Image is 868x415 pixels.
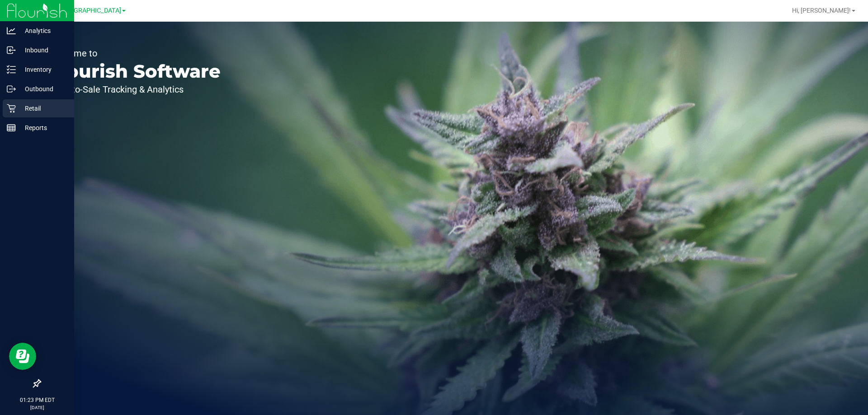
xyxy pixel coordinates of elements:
[16,122,70,133] p: Reports
[7,84,16,93] inline-svg: Outbound
[4,396,70,404] p: 01:23 PM EDT
[7,26,16,35] inline-svg: Analytics
[16,64,70,75] p: Inventory
[16,25,70,36] p: Analytics
[7,65,16,74] inline-svg: Inventory
[4,404,70,411] p: [DATE]
[16,84,70,94] p: Outbound
[16,45,70,56] p: Inbound
[49,62,221,80] p: Flourish Software
[59,7,121,14] span: [GEOGRAPHIC_DATA]
[16,103,70,114] p: Retail
[9,343,36,370] iframe: Resource center
[792,7,851,14] span: Hi, [PERSON_NAME]!
[7,46,16,55] inline-svg: Inbound
[7,123,16,132] inline-svg: Reports
[7,104,16,113] inline-svg: Retail
[49,85,221,94] p: Seed-to-Sale Tracking & Analytics
[49,49,221,58] p: Welcome to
